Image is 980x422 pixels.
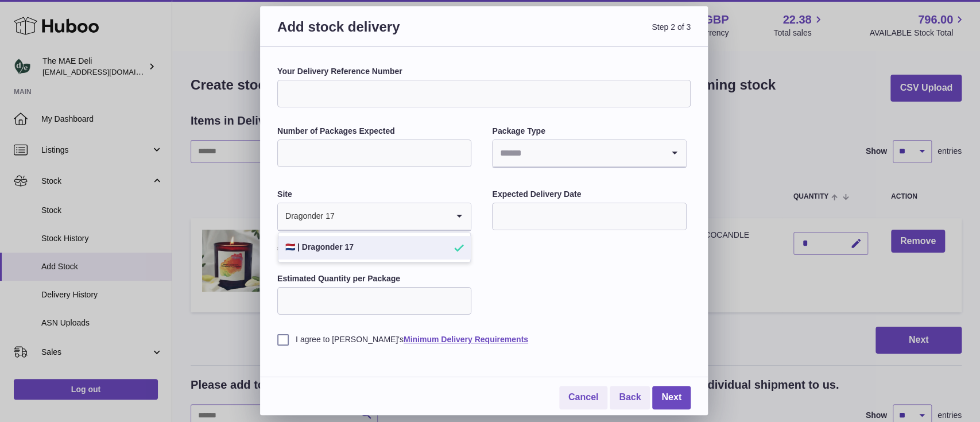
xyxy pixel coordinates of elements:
h3: Add stock delivery [277,18,484,49]
a: Minimum Delivery Requirements [404,335,528,344]
label: Number of Packages Expected [277,126,471,137]
label: Package Type [492,126,686,137]
span: Step 2 of 3 [484,18,691,49]
div: Search for option [493,140,685,168]
a: Next [652,386,691,409]
a: locations [404,234,432,241]
label: Expected Delivery Date [492,189,686,200]
input: Search for option [335,203,448,230]
label: Estimated Quantity per Package [277,273,471,284]
label: I agree to [PERSON_NAME]'s [277,334,691,345]
span: Dragonder 17 [278,203,335,230]
input: Search for option [493,140,663,167]
small: If you wish to fulfil from more of our available , or you don’t see the correct site here - pleas... [277,234,470,251]
a: Back [610,386,650,409]
label: Site [277,189,471,200]
div: Search for option [278,203,471,231]
a: Cancel [559,386,607,409]
label: Your Delivery Reference Number [277,66,691,77]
